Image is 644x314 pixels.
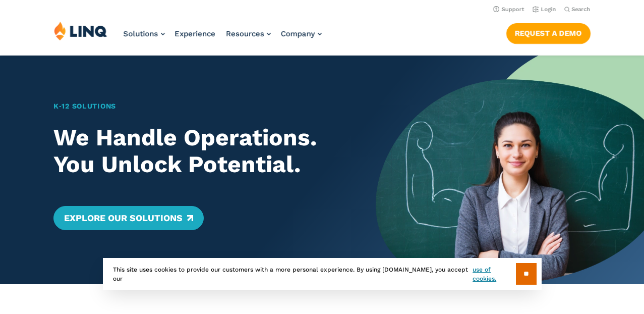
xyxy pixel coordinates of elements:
a: Experience [175,29,216,38]
a: Login [533,6,556,13]
a: Explore Our Solutions [53,206,203,230]
a: use of cookies. [473,265,515,283]
span: Resources [226,29,264,38]
span: Company [281,29,315,38]
a: Solutions [124,29,165,38]
img: LINQ | K‑12 Software [54,21,107,40]
nav: Button Navigation [506,21,591,43]
nav: Primary Navigation [124,21,322,55]
a: Resources [226,29,271,38]
a: Company [281,29,322,38]
a: Support [493,6,524,13]
button: Open Search Bar [564,6,591,13]
h2: We Handle Operations. You Unlock Potential. [53,124,349,178]
img: Home Banner [376,56,644,284]
h1: K‑12 Solutions [53,101,349,112]
a: Request a Demo [506,23,591,43]
span: Solutions [124,29,158,38]
div: This site uses cookies to provide our customers with a more personal experience. By using [DOMAIN... [103,258,542,290]
span: Search [572,6,591,13]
